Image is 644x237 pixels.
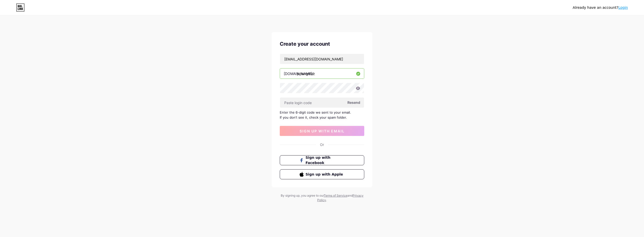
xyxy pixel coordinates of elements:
div: Already have an account? [573,5,628,10]
div: By signing up, you agree to our and . [279,193,365,202]
button: Sign up with Facebook [280,155,364,165]
button: sign up with email [280,126,364,136]
input: Paste login code [280,98,364,108]
span: sign up with email [300,129,345,133]
a: Login [618,6,628,10]
div: Create your account [280,40,364,48]
div: Enter the 6-digit code we sent to your email. If you don’t see it, check your spam folder. [280,110,364,120]
span: Sign up with Apple [306,172,345,177]
span: Sign up with Facebook [306,155,345,166]
div: Or [320,142,324,147]
input: username [280,68,364,78]
input: Email [280,54,364,64]
span: Resend [347,100,360,105]
button: Sign up with Apple [280,169,364,179]
div: [DOMAIN_NAME]/ [284,71,313,76]
a: Terms of Service [324,194,347,197]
